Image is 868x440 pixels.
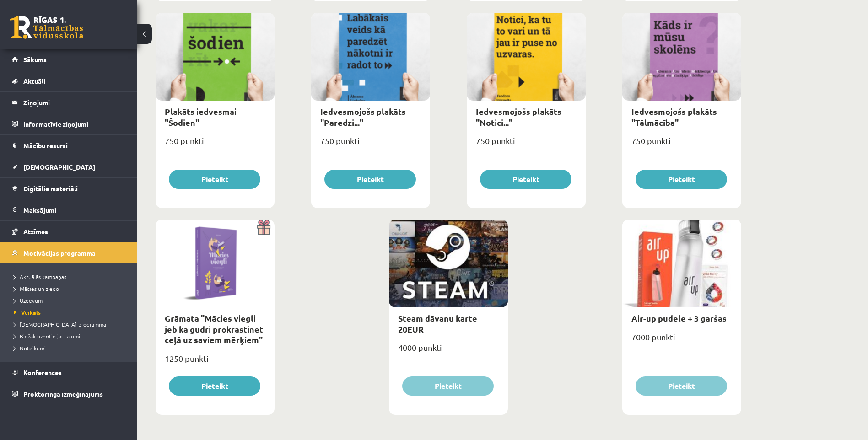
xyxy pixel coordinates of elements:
span: Digitālie materiāli [23,184,78,193]
button: Pieteikt [324,170,416,189]
button: Pieteikt [636,376,727,396]
a: Grāmata "Mācies viegli jeb kā gudri prokrastinēt ceļā uz saviem mērķiem" [165,313,263,345]
span: Sākums [23,55,47,64]
a: Atzīmes [12,221,126,242]
button: Pieteikt [636,170,727,189]
a: Iedvesmojošs plakāts "Paredzi..." [320,106,406,127]
img: Dāvana ar pārsteigumu [254,220,275,235]
a: Mācies un ziedo [14,284,128,293]
span: Mācību resursi [23,141,68,150]
legend: Informatīvie ziņojumi [23,113,126,134]
a: Biežāk uzdotie jautājumi [14,332,128,340]
span: [DEMOGRAPHIC_DATA] [23,163,95,171]
a: Ziņojumi [12,92,126,113]
a: Konferences [12,362,126,383]
a: Motivācijas programma [12,242,126,263]
span: Motivācijas programma [23,249,96,257]
span: Noteikumi [14,344,46,352]
span: Aktuālās kampaņas [14,273,66,280]
a: Digitālie materiāli [12,178,126,199]
legend: Ziņojumi [23,92,126,113]
a: [DEMOGRAPHIC_DATA] [12,156,126,177]
span: Mācies un ziedo [14,285,59,292]
a: Mācību resursi [12,135,126,156]
span: Biežāk uzdotie jautājumi [14,333,80,340]
a: Plakāts iedvesmai "Šodien" [165,106,237,127]
a: Informatīvie ziņojumi [12,113,126,134]
a: Aktuālās kampaņas [14,273,128,281]
legend: Maksājumi [23,199,126,220]
div: 750 punkti [622,133,741,156]
div: 750 punkti [156,133,275,156]
div: 750 punkti [467,133,586,156]
span: Veikals [14,309,41,316]
span: Konferences [23,368,62,376]
span: Atzīmes [23,227,48,236]
a: Veikals [14,308,128,317]
div: 1250 punkti [156,351,275,374]
a: Sākums [12,49,126,70]
a: [DEMOGRAPHIC_DATA] programma [14,320,128,328]
a: Proktoringa izmēģinājums [12,383,126,404]
div: 750 punkti [311,133,430,156]
div: 4000 punkti [389,340,508,363]
span: Proktoringa izmēģinājums [23,390,103,398]
button: Pieteikt [169,170,260,189]
a: Noteikumi [14,344,128,352]
span: [DEMOGRAPHIC_DATA] programma [14,321,106,328]
div: 7000 punkti [622,329,741,352]
a: Air-up pudele + 3 garšas [631,313,727,323]
a: Aktuāli [12,70,126,91]
span: Uzdevumi [14,297,44,304]
span: Aktuāli [23,77,45,85]
button: Pieteikt [480,170,571,189]
a: Rīgas 1. Tālmācības vidusskola [10,16,83,39]
button: Pieteikt [169,376,260,396]
button: Pieteikt [402,376,494,396]
a: Maksājumi [12,199,126,220]
a: Uzdevumi [14,296,128,305]
a: Steam dāvanu karte 20EUR [398,313,477,334]
a: Iedvesmojošs plakāts "Notici..." [476,106,561,127]
a: Iedvesmojošs plakāts "Tālmācība" [631,106,717,127]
